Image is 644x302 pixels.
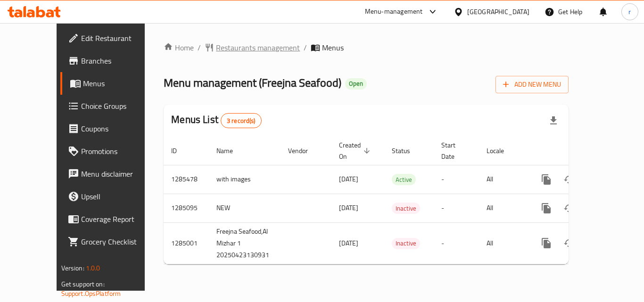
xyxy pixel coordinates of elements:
div: Active [392,174,416,185]
a: Coupons [60,117,164,140]
span: Branches [81,55,157,66]
div: Total records count [221,113,262,128]
a: Menus [60,72,164,95]
li: / [198,42,201,53]
span: 1.0.0 [86,262,100,274]
span: Choice Groups [81,100,157,112]
span: [DATE] [339,202,358,214]
td: Freejna Seafood,Al Mizhar 1 20250423130931 [209,222,281,264]
td: - [434,222,479,264]
button: more [535,168,558,191]
button: Change Status [558,232,580,254]
td: All [479,222,528,264]
td: All [479,165,528,194]
li: / [304,42,307,53]
span: Menu management ( Freejna Seafood ) [164,72,341,93]
a: Choice Groups [60,95,164,117]
a: Restaurants management [205,42,300,53]
a: Upsell [60,185,164,208]
span: Coupons [81,123,157,134]
button: Add New Menu [495,76,569,93]
span: [DATE] [339,237,358,249]
span: r [628,7,631,17]
td: NEW [209,194,281,222]
td: - [434,194,479,222]
button: more [535,197,558,220]
nav: breadcrumb [164,42,569,53]
a: Promotions [60,140,164,163]
div: Open [345,78,367,90]
span: Upsell [81,191,157,202]
span: Promotions [81,146,157,157]
span: Open [345,80,367,88]
th: Actions [528,137,633,165]
a: Home [164,42,194,53]
span: Restaurants management [216,42,300,53]
span: Get support on: [61,278,105,290]
a: Menu disclaimer [60,163,164,185]
td: 1285478 [164,165,209,194]
span: Vendor [288,145,320,156]
span: Inactive [392,203,420,214]
a: Edit Restaurant [60,27,164,49]
span: Menus [83,78,157,89]
button: Change Status [558,197,580,220]
td: All [479,194,528,222]
span: Status [392,145,422,156]
a: Coverage Report [60,208,164,230]
span: Edit Restaurant [81,33,157,44]
div: Export file [542,109,565,132]
span: 3 record(s) [221,116,261,125]
span: Created On [339,139,373,162]
td: 1285001 [164,222,209,264]
button: Change Status [558,168,580,191]
table: enhanced table [164,137,633,264]
span: Name [216,145,245,156]
span: ID [171,145,189,156]
td: - [434,165,479,194]
span: Grocery Checklist [81,236,157,247]
div: Menu-management [365,6,423,17]
a: Branches [60,49,164,72]
span: Version: [61,262,84,274]
div: Inactive [392,203,420,214]
td: 1285095 [164,194,209,222]
span: Start Date [441,139,468,162]
div: [GEOGRAPHIC_DATA] [467,7,529,17]
span: Coverage Report [81,213,157,225]
a: Grocery Checklist [60,230,164,253]
button: more [535,232,558,254]
span: Active [392,174,416,185]
span: Add New Menu [503,79,561,90]
h2: Menus List [171,113,261,128]
span: Inactive [392,238,420,249]
span: [DATE] [339,173,358,185]
div: Inactive [392,238,420,249]
td: with images [209,165,281,194]
span: Menu disclaimer [81,168,157,180]
span: Menus [322,42,344,53]
a: Support.OpsPlatform [61,287,121,300]
span: Locale [487,145,516,156]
